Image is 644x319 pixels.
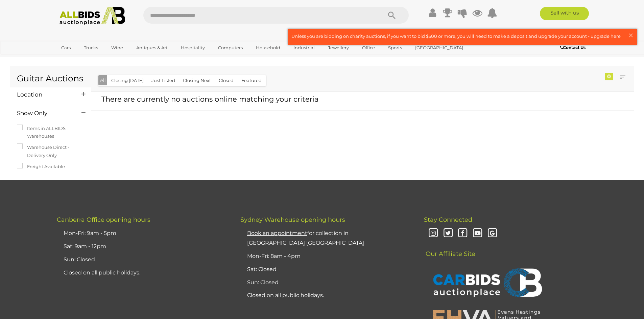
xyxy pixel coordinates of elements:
span: Stay Connected [424,216,472,223]
label: Warehouse Direct - Delivery Only [17,143,84,159]
li: Closed on all public holidays. [245,289,407,302]
a: Industrial [289,42,319,53]
button: Featured [237,75,266,86]
a: Trucks [79,42,102,53]
i: Google [486,228,498,239]
img: Allbids.com.au [56,7,129,25]
li: Sat: 9am - 12pm [62,240,223,253]
button: Search [375,7,409,24]
span: × [628,29,634,42]
span: Our Affiliate Site [424,240,475,258]
li: Sun: Closed [62,253,223,266]
i: Facebook [457,228,469,239]
u: Book an appointment [247,230,307,236]
button: Just Listed [147,75,179,86]
a: Book an appointmentfor collection in [GEOGRAPHIC_DATA] [GEOGRAPHIC_DATA] [247,230,364,246]
li: Closed on all public holidays. [62,266,223,280]
button: Closing [DATE] [107,75,148,86]
i: Twitter [442,228,454,239]
button: Closed [215,75,238,86]
a: Contact Us [560,44,587,51]
a: Wine [107,42,127,53]
li: Mon-Fri: 9am - 5pm [62,227,223,240]
li: Sat: Closed [245,263,407,276]
li: Sun: Closed [245,276,407,289]
a: Computers [214,42,247,53]
a: Hospitality [176,42,209,53]
label: Items in ALLBIDS Warehouses [17,125,84,140]
a: Office [358,42,379,53]
h1: Guitar Auctions [17,74,84,83]
h4: Location [17,91,71,98]
a: Jewellery [324,42,353,53]
button: Closing Next [179,75,215,86]
div: 0 [605,73,613,80]
h4: Category [17,180,71,186]
a: Antiques & Art [132,42,172,53]
a: Household [252,42,285,53]
button: All [98,75,108,85]
h4: Show Only [17,110,71,116]
li: Mon-Fri: 8am - 4pm [245,250,407,263]
label: Freight Available [17,163,65,170]
b: Contact Us [560,45,586,50]
a: [GEOGRAPHIC_DATA] [411,42,468,53]
span: Canberra Office opening hours [57,216,150,223]
span: Sydney Warehouse opening hours [240,216,345,223]
a: Cars [57,42,75,53]
img: CARBIDS Auctionplace [429,261,544,306]
a: Sports [384,42,406,53]
a: Sell with us [540,7,589,20]
i: Youtube [472,228,483,239]
span: There are currently no auctions online matching your criteria [101,95,318,103]
i: Instagram [427,228,439,239]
